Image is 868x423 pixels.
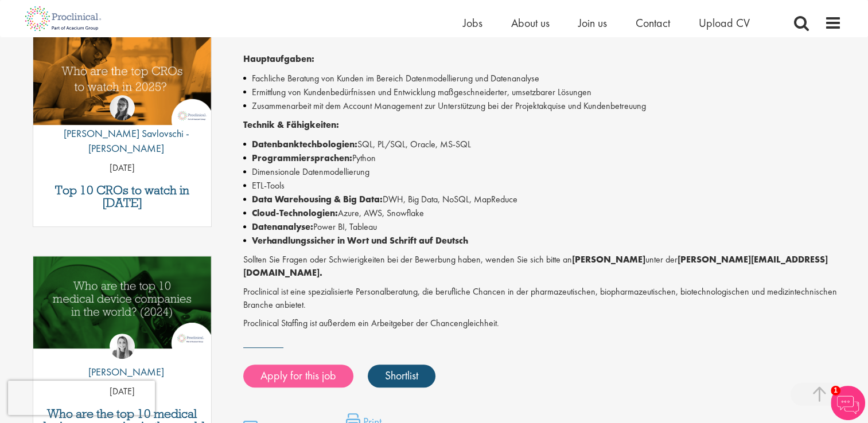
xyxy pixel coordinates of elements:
p: Proclinical ist eine spezialisierte Personalberatung, die berufliche Chancen in der pharmazeutisc... [243,285,842,312]
a: Hannah Burke [PERSON_NAME] [80,334,164,385]
a: Contact [636,15,670,30]
strong: Datenanalyse: [252,221,313,233]
p: [DATE] [33,162,212,175]
img: Top 10 CROs 2025 | Proclinical [33,33,212,125]
strong: Hauptaufgaben: [243,53,314,65]
p: [PERSON_NAME] Savlovschi - [PERSON_NAME] [33,126,212,155]
img: Hannah Burke [110,334,135,359]
strong: [PERSON_NAME] [572,253,645,265]
strong: Datenbanktechbologien: [252,138,357,150]
li: Dimensionale Datenmodellierung [243,165,842,179]
strong: Programmiersprachen: [252,152,352,164]
li: Power BI, Tableau [243,220,842,234]
img: Top 10 Medical Device Companies 2024 [33,256,212,348]
span: 1 [831,386,840,395]
li: ETL-Tools [243,179,842,193]
li: Azure, AWS, Snowflake [243,206,842,220]
li: Python [243,151,842,165]
a: Jobs [463,15,482,30]
p: Sollten Sie Fragen oder Schwierigkeiten bei der Bewerbung haben, wenden Sie sich bitte an unter der [243,253,842,280]
strong: Verhandlungssicher in Wort und Schrift auf Deutsch [252,234,468,246]
a: Upload CV [699,15,750,30]
a: Top 10 CROs to watch in [DATE] [39,184,206,209]
img: Theodora Savlovschi - Wicks [110,95,135,120]
p: [PERSON_NAME] [80,365,164,379]
iframe: reCAPTCHA [8,381,155,415]
strong: Technik & Fähigkeiten: [243,119,339,131]
a: Shortlist [368,365,435,387]
a: About us [511,15,550,30]
li: Ermittlung von Kundenbedürfnissen und Entwicklung maßgeschneiderter, umsetzbarer Lösungen [243,85,842,99]
a: Join us [578,15,607,30]
p: Proclinical Staffing ist außerdem ein Arbeitgeber der Chancengleichheit. [243,317,842,330]
li: Fachliche Beratung von Kunden im Bereich Datenmodellierung und Datenanalyse [243,72,842,85]
strong: Data Warehousing & Big Data: [252,193,383,205]
a: Apply for this job [243,365,353,387]
a: Link to a post [33,256,212,358]
li: SQL, PL/SQL, Oracle, MS-SQL [243,138,842,151]
li: Zusammenarbeit mit dem Account Management zur Unterstützung bei der Projektakquise und Kundenbetr... [243,99,842,113]
strong: Cloud-Technologien: [252,207,338,219]
a: Theodora Savlovschi - Wicks [PERSON_NAME] Savlovschi - [PERSON_NAME] [33,95,212,161]
strong: [PERSON_NAME][EMAIL_ADDRESS][DOMAIN_NAME]. [243,253,828,279]
li: DWH, Big Data, NoSQL, MapReduce [243,193,842,206]
img: Chatbot [831,386,865,420]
